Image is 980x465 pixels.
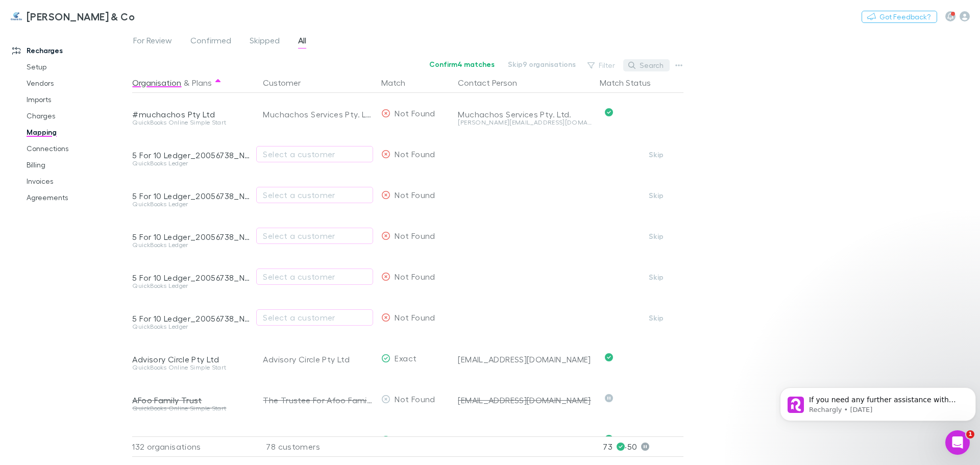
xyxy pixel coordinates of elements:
button: Select a customer [256,146,373,162]
div: QuickBooks Online Simple Start [132,119,251,126]
div: 5 For 10 Ledger_20056738_None_4 [132,273,251,283]
span: Skipped [250,35,280,48]
button: Got Feedback? [862,11,937,23]
span: Exact [395,353,416,363]
a: Recharges [2,42,138,59]
div: QuickBooks Ledger [132,283,251,289]
span: Not Found [395,312,435,322]
span: 1 [966,430,974,438]
span: Not Found [395,231,435,240]
button: Select a customer [256,268,373,285]
button: Match [381,72,418,93]
div: 5 For 10 Ledger_20056738_None_5 [132,313,251,324]
span: Confirmed [190,35,231,48]
button: Contact Person [458,72,529,93]
div: 5 For 10 Ledger_20056738_None_3 [132,232,251,242]
button: Filter [582,59,621,71]
button: Customer [263,72,313,93]
button: Match Status [600,72,663,93]
svg: Confirmed [605,435,613,443]
a: Charges [16,108,138,124]
div: QuickBooks Ledger [132,160,251,166]
div: 5 For 10 Ledger_20056738_None_2 [132,191,251,201]
a: Billing [16,157,138,173]
div: QuickBooks Online Simple Start [132,364,251,371]
div: AGM Entertainment Pty Ltd [132,436,251,446]
span: Exact [395,435,416,445]
div: AFoo Family Trust [132,395,251,405]
div: [EMAIL_ADDRESS][DOMAIN_NAME] [458,354,592,364]
svg: Confirmed [605,108,613,116]
div: QuickBooks Ledger [132,324,251,330]
button: Select a customer [256,228,373,244]
span: All [298,35,306,48]
div: Select a customer [263,230,366,242]
div: 78 customers [255,436,377,457]
p: 73 · 50 [603,437,683,456]
div: Select a customer [263,271,366,283]
div: Select a customer [263,189,366,201]
button: Skip9 organisations [501,58,582,70]
div: Muchachos Services Pty. Ltd. [458,109,592,119]
div: [PERSON_NAME][EMAIL_ADDRESS][DOMAIN_NAME] [458,119,592,126]
div: [EMAIL_ADDRESS][DOMAIN_NAME] [458,395,592,405]
svg: Skipped [605,394,613,402]
svg: Confirmed [605,353,613,361]
span: For Review [133,35,172,48]
div: 132 organisations [132,436,255,457]
button: Skip [640,230,673,242]
span: Not Found [395,108,435,118]
button: Skip [640,189,673,202]
button: Organisation [132,72,181,93]
button: Plans [192,72,212,93]
button: Search [623,59,670,71]
div: [PERSON_NAME][DOMAIN_NAME][EMAIL_ADDRESS][DOMAIN_NAME] [458,436,592,446]
div: QuickBooks Ledger [132,242,251,248]
iframe: Intercom notifications message [776,366,980,437]
span: Not Found [395,272,435,281]
div: Select a customer [263,148,366,160]
span: Not Found [395,190,435,200]
img: Cruz & Co's Logo [10,10,22,22]
a: Vendors [16,75,138,91]
a: Imports [16,91,138,108]
div: QuickBooks Online Simple Start [132,405,251,411]
div: Advisory Circle Pty Ltd [263,339,373,380]
button: Select a customer [256,187,373,203]
div: QuickBooks Ledger [132,201,251,207]
a: [PERSON_NAME] & Co [4,4,141,29]
div: & [132,72,251,93]
a: Invoices [16,173,138,189]
div: Advisory Circle Pty Ltd [132,354,251,364]
div: The Trustee For Afoo Family Trust [263,380,373,421]
a: Connections [16,140,138,157]
a: Setup [16,59,138,75]
iframe: Intercom live chat [945,430,970,455]
div: #muchachos Pty Ltd [132,109,251,119]
span: Not Found [395,394,435,404]
div: AGM Entertainment Pty Ltd [263,421,373,461]
div: 5 For 10 Ledger_20056738_None_1 [132,150,251,160]
div: Select a customer [263,311,366,324]
button: Confirm4 matches [423,58,501,70]
a: Agreements [16,189,138,206]
button: Skip [640,312,673,324]
button: Skip [640,149,673,161]
button: Skip [640,271,673,283]
button: Select a customer [256,309,373,326]
a: Mapping [16,124,138,140]
span: Not Found [395,149,435,159]
h3: [PERSON_NAME] & Co [27,10,135,22]
div: Muchachos Services Pty. Ltd. [263,94,373,135]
